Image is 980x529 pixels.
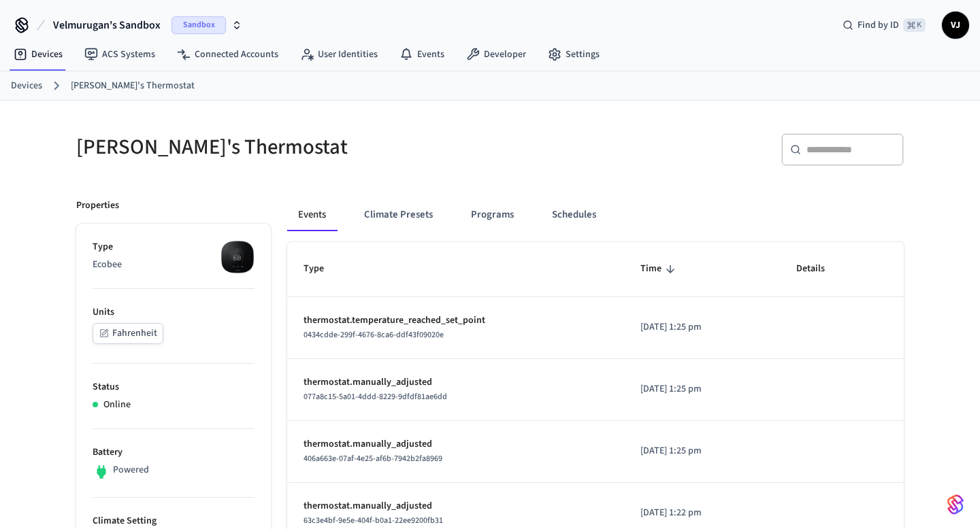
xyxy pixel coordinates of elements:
[943,13,968,37] span: VJ
[857,18,899,32] span: Find by ID
[541,199,607,231] button: Schedules
[3,42,73,67] a: Devices
[304,329,444,341] span: 0434cdde-299f-4676-8ca6-ddf43f09020e
[455,42,537,67] a: Developer
[220,240,255,274] img: ecobee_lite_3
[289,42,389,67] a: User Identities
[304,453,442,464] span: 406a663e-07af-4e25-af6b-7942b2fa8969
[287,199,337,231] button: Events
[460,199,525,231] button: Programs
[103,398,131,412] p: Online
[304,258,342,279] span: Type
[93,445,255,460] p: Battery
[93,380,255,394] p: Status
[166,42,289,67] a: Connected Accounts
[93,240,255,254] p: Type
[832,13,936,37] div: Find by ID⌘ K
[942,12,969,39] button: VJ
[304,375,608,390] p: thermostat.manually_adjusted
[93,258,255,272] p: Ecobee
[11,79,42,93] a: Devices
[304,391,447,403] span: 077a8c15-5a01-4ddd-8229-9dfdf81ae6dd
[93,514,255,528] p: Climate Setting
[353,199,444,231] button: Climate Presets
[903,18,926,32] span: ⌘ K
[640,320,763,335] p: [DATE] 1:25 pm
[73,42,166,67] a: ACS Systems
[71,79,195,93] a: [PERSON_NAME]'s Thermostat
[53,17,161,33] span: Velmurugan's Sandbox
[113,463,149,477] p: Powered
[93,305,255,320] p: Units
[304,499,608,513] p: thermostat.manually_adjusted
[640,506,763,520] p: [DATE] 1:22 pm
[389,42,455,67] a: Events
[93,323,163,344] button: Fahrenheit
[76,133,482,161] h5: [PERSON_NAME]'s Thermostat
[76,199,119,213] p: Properties
[640,258,679,279] span: Time
[796,258,843,279] span: Details
[304,515,443,526] span: 63c3e4bf-9e5e-404f-b0a1-22ee9200fb31
[947,494,964,515] img: SeamLogoGradient.69752ec5.svg
[304,313,608,328] p: thermostat.temperature_reached_set_point
[537,42,610,67] a: Settings
[304,437,608,451] p: thermostat.manually_adjusted
[640,382,763,396] p: [DATE] 1:25 pm
[640,444,763,458] p: [DATE] 1:25 pm
[171,16,226,34] span: Sandbox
